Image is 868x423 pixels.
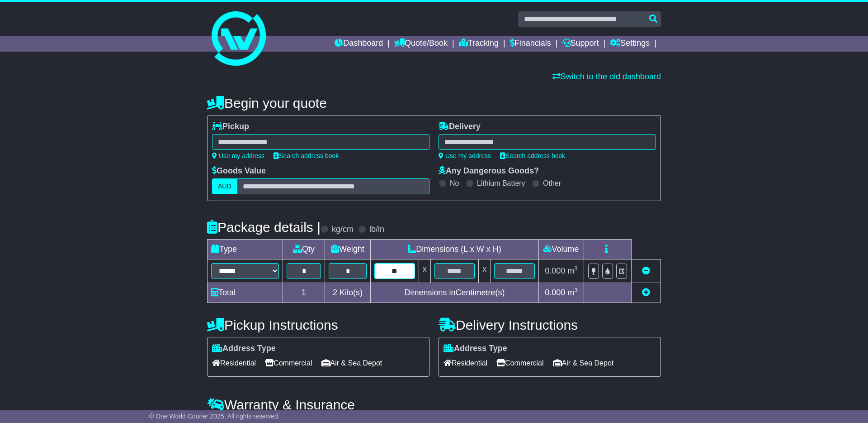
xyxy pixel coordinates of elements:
a: Search address book [500,152,565,159]
td: Dimensions (L x W x H) [370,240,538,260]
label: Goods Value [212,166,266,176]
a: Support [562,36,599,52]
td: Dimensions in Centimetre(s) [370,283,538,303]
a: Settings [610,36,650,52]
td: Qty [283,240,325,260]
span: Air & Sea Depot [321,356,382,370]
td: Weight [325,240,371,260]
span: Commercial [265,356,312,370]
a: Use my address [212,152,264,159]
span: Air & Sea Depot [553,356,614,370]
span: m [567,288,578,297]
a: Tracking [459,36,499,52]
label: Address Type [443,344,507,354]
label: Lithium Battery [477,179,525,187]
label: No [450,179,459,187]
a: Search address book [274,152,339,159]
span: Residential [212,356,256,370]
label: AUD [212,178,237,194]
span: Commercial [496,356,543,370]
td: x [419,260,430,283]
sup: 3 [574,287,578,293]
span: m [567,266,578,275]
label: Any Dangerous Goods? [439,166,539,176]
label: Other [543,179,561,187]
a: Financials [510,36,551,52]
a: Remove this item [642,266,650,275]
label: Delivery [439,122,481,132]
label: kg/cm [332,225,354,235]
h4: Pickup Instructions [207,317,429,332]
td: Kilo(s) [325,283,371,303]
span: Residential [443,356,487,370]
h4: Delivery Instructions [439,317,661,332]
label: lb/in [369,225,384,235]
td: Total [208,283,283,303]
sup: 3 [574,265,578,272]
a: Use my address [439,152,491,159]
td: x [479,260,491,283]
td: Volume [538,240,584,260]
label: Address Type [212,344,276,354]
h4: Package details | [207,220,321,235]
a: Add new item [642,288,650,297]
a: Quote/Book [394,36,448,52]
h4: Warranty & Insurance [207,397,661,412]
label: Pickup [212,122,249,132]
span: © One World Courier 2025. All rights reserved. [149,413,280,420]
span: 2 [333,288,337,297]
td: Type [208,240,283,260]
a: Switch to the old dashboard [552,72,661,81]
span: 0.000 [545,266,565,275]
a: Dashboard [335,36,383,52]
td: 1 [283,283,325,303]
span: 0.000 [545,288,565,297]
h4: Begin your quote [207,96,661,111]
